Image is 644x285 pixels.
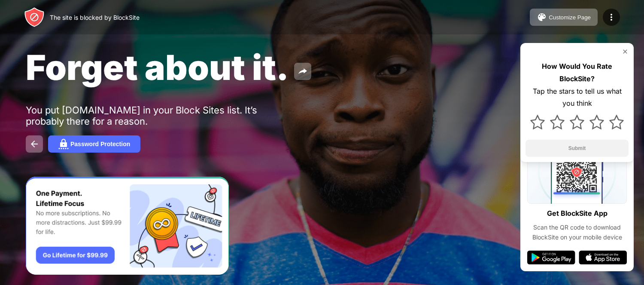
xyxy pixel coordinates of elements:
span: Forget about it. [26,46,289,88]
div: Scan the QR code to download BlockSite on your mobile device [527,223,627,242]
img: share.svg [298,66,308,77]
div: Tap the stars to tell us what you think [526,85,629,110]
img: star.svg [589,115,604,129]
img: header-logo.svg [24,7,45,28]
div: Get BlockSite App [547,207,608,220]
button: Password Protection [48,135,140,153]
img: app-store.svg [579,251,627,264]
button: Customize Page [530,9,598,26]
img: password.svg [58,139,69,149]
img: star.svg [550,115,565,129]
div: How Would You Rate BlockSite? [526,60,629,85]
img: star.svg [530,115,545,129]
img: google-play.svg [527,251,575,264]
div: Password Protection [70,141,130,147]
div: The site is blocked by BlockSite [50,14,140,21]
img: star.svg [570,115,584,129]
img: rate-us-close.svg [622,48,629,55]
iframe: Banner [26,177,229,275]
div: Customize Page [549,14,591,21]
img: star.svg [609,115,624,129]
button: Submit [526,140,629,157]
img: pallet.svg [537,12,547,22]
div: You put [DOMAIN_NAME] in your Block Sites list. It’s probably there for a reason. [26,104,291,127]
img: back.svg [29,139,39,149]
img: menu-icon.svg [606,12,617,22]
